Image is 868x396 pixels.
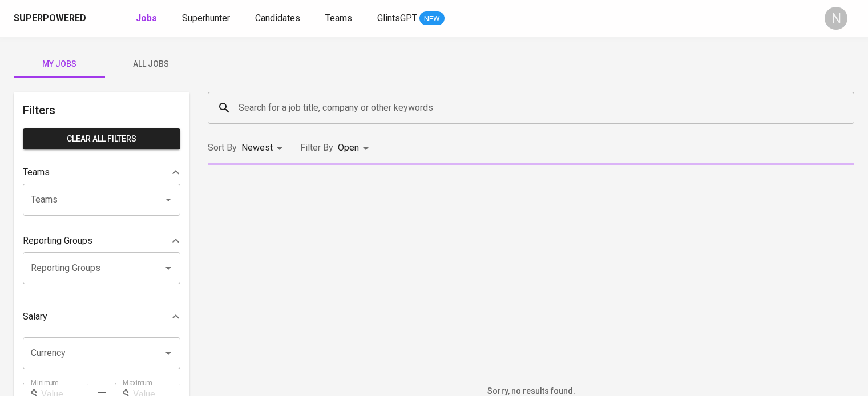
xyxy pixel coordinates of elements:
div: Open [338,138,373,159]
p: Reporting Groups [23,234,92,248]
p: Filter By [300,141,333,155]
p: Teams [23,165,50,179]
b: Jobs [136,13,157,23]
a: Superpoweredapp logo [14,10,104,27]
button: Open [160,345,176,361]
a: Superhunter [182,11,232,26]
p: Newest [241,141,273,155]
button: Clear All filters [23,128,180,149]
a: Teams [325,11,354,26]
span: Superhunter [182,13,230,23]
button: Open [160,260,176,276]
div: Salary [23,305,180,328]
a: Jobs [136,11,159,26]
img: app logo [88,10,104,27]
img: yH5BAEAAAAALAAAAAABAAEAAAIBRAA7 [446,197,617,369]
a: GlintsGPT NEW [377,11,445,26]
span: Clear All filters [32,132,171,146]
div: Reporting Groups [23,229,180,252]
a: Candidates [255,11,302,26]
span: NEW [419,13,445,25]
span: All Jobs [112,57,189,71]
span: My Jobs [21,57,98,71]
button: Open [160,192,176,208]
div: N [825,7,847,30]
div: Newest [241,138,286,159]
h6: Filters [23,101,180,119]
span: GlintsGPT [377,13,417,23]
span: Teams [325,13,352,23]
p: Salary [23,310,47,324]
p: Sort By [208,141,237,155]
div: Superpowered [14,12,86,25]
div: Teams [23,161,180,184]
span: Open [338,142,359,153]
span: Candidates [255,13,300,23]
